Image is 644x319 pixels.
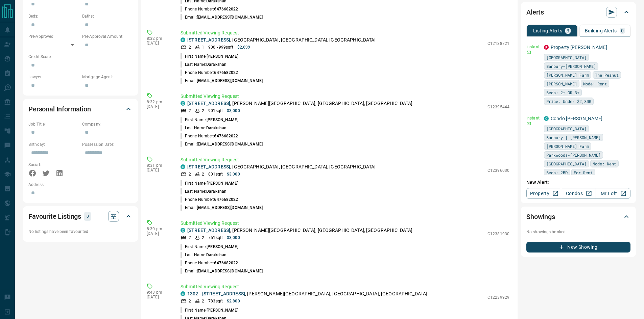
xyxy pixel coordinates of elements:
[28,162,79,168] p: Social:
[227,298,240,304] p: $2,800
[526,50,531,55] svg: Email
[561,188,596,199] a: Condos
[526,179,630,186] p: New Alert:
[197,205,263,210] span: [EMAIL_ADDRESS][DOMAIN_NAME]
[526,7,544,18] h2: Alerts
[187,227,412,234] p: , [PERSON_NAME][GEOGRAPHIC_DATA], [GEOGRAPHIC_DATA], [GEOGRAPHIC_DATA]
[197,78,263,83] span: [EMAIL_ADDRESS][DOMAIN_NAME]
[82,13,133,19] p: Baths:
[181,188,226,194] p: Last Name:
[187,164,230,169] a: [STREET_ADDRESS]
[206,126,226,130] span: Darakshan
[181,205,263,211] p: Email:
[181,101,185,106] div: condos.ca
[28,211,81,222] h2: Favourite Listings
[187,163,376,170] p: , [GEOGRAPHIC_DATA], [GEOGRAPHIC_DATA], [GEOGRAPHIC_DATA]
[28,13,79,19] p: Beds:
[574,169,593,176] span: For Rent
[181,196,238,203] p: Phone Number:
[28,141,79,148] p: Birthday:
[214,70,238,75] span: 6476682022
[595,72,619,78] span: The Peanut
[487,294,509,300] p: C12239929
[82,141,133,148] p: Possession Date:
[206,62,226,67] span: Darakshan
[181,29,509,36] p: Submitted Viewing Request
[546,152,601,158] span: Parkwoods-[PERSON_NAME]
[181,37,185,42] div: condos.ca
[207,244,238,249] span: [PERSON_NAME]
[147,100,170,104] p: 8:32 pm
[82,33,133,39] p: Pre-Approval Amount:
[202,235,204,241] p: 2
[147,227,170,231] p: 8:30 pm
[147,41,170,46] p: [DATE]
[526,188,561,199] a: Property
[28,104,91,114] h2: Personal Information
[147,168,170,172] p: [DATE]
[181,268,263,274] p: Email:
[197,15,263,20] span: [EMAIL_ADDRESS][DOMAIN_NAME]
[147,290,170,295] p: 9:43 pm
[526,44,540,50] p: Instant
[28,182,133,188] p: Address:
[82,74,133,80] p: Mortgage Agent:
[202,171,204,177] p: 2
[181,53,238,59] p: First Name:
[237,44,251,50] p: $2,699
[551,45,607,50] a: Property [PERSON_NAME]
[28,208,133,224] div: Favourite Listings0
[487,104,509,110] p: C12395444
[526,209,630,225] div: Showings
[181,220,509,227] p: Submitted Viewing Request
[207,181,238,186] span: [PERSON_NAME]
[208,171,223,177] p: 801 sqft
[181,164,185,169] div: condos.ca
[181,117,238,123] p: First Name:
[28,74,79,80] p: Lawyer:
[181,125,226,131] p: Last Name:
[206,189,226,194] span: Darakshan
[189,108,191,114] p: 2
[546,72,589,78] span: [PERSON_NAME] Farm
[567,28,569,33] p: 3
[181,93,509,100] p: Submitted Viewing Request
[207,308,238,313] span: [PERSON_NAME]
[526,211,555,222] h2: Showings
[546,160,587,167] span: [GEOGRAPHIC_DATA]
[181,141,263,147] p: Email:
[187,291,245,296] a: 1302 - [STREET_ADDRESS]
[596,188,630,199] a: Mr.Loft
[583,80,607,87] span: Mode: Rent
[487,41,509,47] p: C12138721
[621,28,624,33] p: 0
[546,143,589,150] span: [PERSON_NAME] Farm
[189,235,191,241] p: 2
[181,244,238,250] p: First Name:
[187,36,376,44] p: , [GEOGRAPHIC_DATA], [GEOGRAPHIC_DATA], [GEOGRAPHIC_DATA]
[181,78,263,84] p: Email:
[206,252,226,257] span: Darakshan
[181,291,185,296] div: condos.ca
[208,298,223,304] p: 783 sqft
[526,115,540,121] p: Instant
[227,235,240,241] p: $3,000
[82,121,133,127] p: Company:
[202,298,204,304] p: 2
[147,163,170,168] p: 8:31 pm
[181,283,509,290] p: Submitted Viewing Request
[197,269,263,273] span: [EMAIL_ADDRESS][DOMAIN_NAME]
[208,235,223,241] p: 751 sqft
[28,121,79,127] p: Job Title:
[181,180,238,186] p: First Name:
[526,229,630,235] p: No showings booked
[227,108,240,114] p: $3,000
[197,142,263,147] span: [EMAIL_ADDRESS][DOMAIN_NAME]
[526,4,630,20] div: Alerts
[28,33,79,39] p: Pre-Approved:
[181,156,509,163] p: Submitted Viewing Request
[546,125,587,132] span: [GEOGRAPHIC_DATA]
[28,101,133,117] div: Personal Information
[214,134,238,138] span: 6476682022
[147,36,170,41] p: 8:32 pm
